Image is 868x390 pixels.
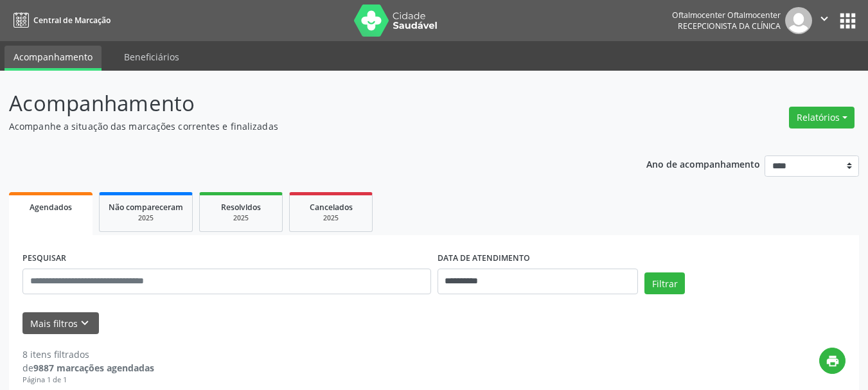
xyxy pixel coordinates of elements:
button: Filtrar [644,272,685,294]
button: Relatórios [789,107,855,129]
span: Resolvidos [221,202,261,213]
label: PESQUISAR [22,249,66,269]
p: Ano de acompanhamento [646,155,760,172]
i:  [817,12,831,26]
p: Acompanhe a situação das marcações correntes e finalizadas [9,120,604,133]
span: Agendados [30,202,72,213]
span: Central de Marcação [33,15,111,26]
div: Página 1 de 1 [22,375,154,386]
label: DATA DE ATENDIMENTO [438,249,530,269]
span: Cancelados [310,202,353,213]
strong: 9887 marcações agendadas [33,362,154,374]
div: de [22,361,154,375]
button: Mais filtroskeyboard_arrow_down [22,312,99,335]
span: Não compareceram [109,202,183,213]
a: Beneficiários [115,46,188,68]
div: 2025 [299,213,363,223]
button: apps [837,10,859,32]
a: Central de Marcação [9,10,111,31]
a: Acompanhamento [4,46,102,71]
button:  [812,7,837,34]
div: 8 itens filtrados [22,348,154,361]
div: 2025 [209,213,273,223]
div: Oftalmocenter Oftalmocenter [672,10,781,21]
span: Recepcionista da clínica [678,21,781,31]
button: print [819,348,846,374]
p: Acompanhamento [9,87,604,120]
div: 2025 [109,213,183,223]
img: img [785,7,812,34]
i: print [826,354,840,368]
i: keyboard_arrow_down [78,316,92,330]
